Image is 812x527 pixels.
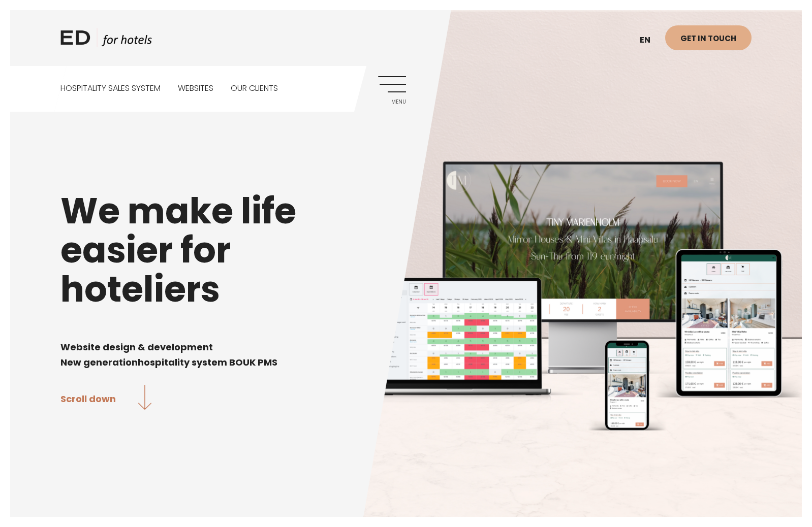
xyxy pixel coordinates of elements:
[60,28,152,53] a: ED HOTELS
[635,28,665,53] a: en
[665,25,752,50] a: Get in touch
[60,341,213,369] span: Website design & development New generation
[378,76,406,104] a: Menu
[60,66,161,111] a: Hospitality sales system
[231,66,278,111] a: Our clients
[178,66,213,111] a: Websites
[60,385,151,412] a: Scroll down
[60,324,752,370] div: Page 1
[138,356,277,369] span: hospitality system BOUK PMS
[60,191,752,309] h1: We make life easier for hoteliers
[378,99,406,105] span: Menu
